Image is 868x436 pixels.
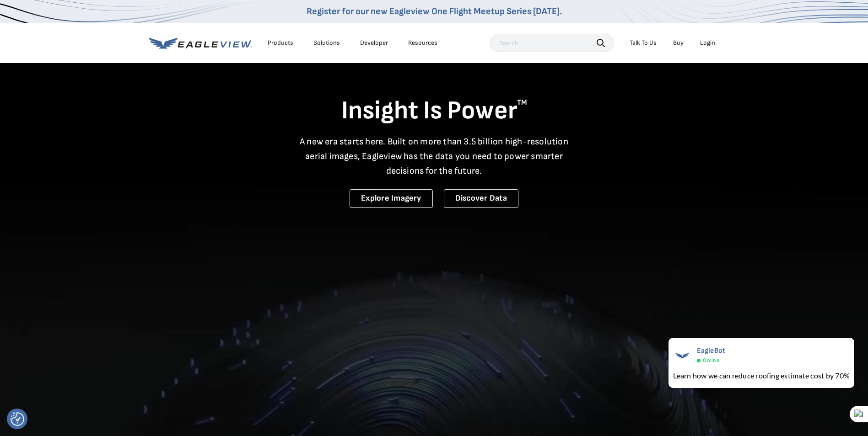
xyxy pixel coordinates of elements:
[294,134,574,178] p: A new era starts here. Built on more than 3.5 billion high-resolution aerial images, Eagleview ha...
[673,346,691,365] img: EagleBot
[350,189,433,208] a: Explore Imagery
[697,346,726,355] span: EagleBot
[313,39,340,47] div: Solutions
[408,39,437,47] div: Resources
[268,39,293,47] div: Products
[444,189,518,208] a: Discover Data
[673,39,684,47] a: Buy
[673,370,850,381] div: Learn how we can reduce roofing estimate cost by 70%
[11,412,24,426] img: Revisit consent button
[149,95,720,127] h1: Insight Is Power
[360,39,388,47] a: Developer
[517,98,527,107] sup: TM
[490,34,614,52] input: Search
[307,6,562,17] a: Register for our new Eagleview One Flight Meetup Series [DATE].
[700,39,715,47] div: Login
[11,412,24,426] button: Consent Preferences
[630,39,657,47] div: Talk To Us
[703,357,719,364] span: Online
